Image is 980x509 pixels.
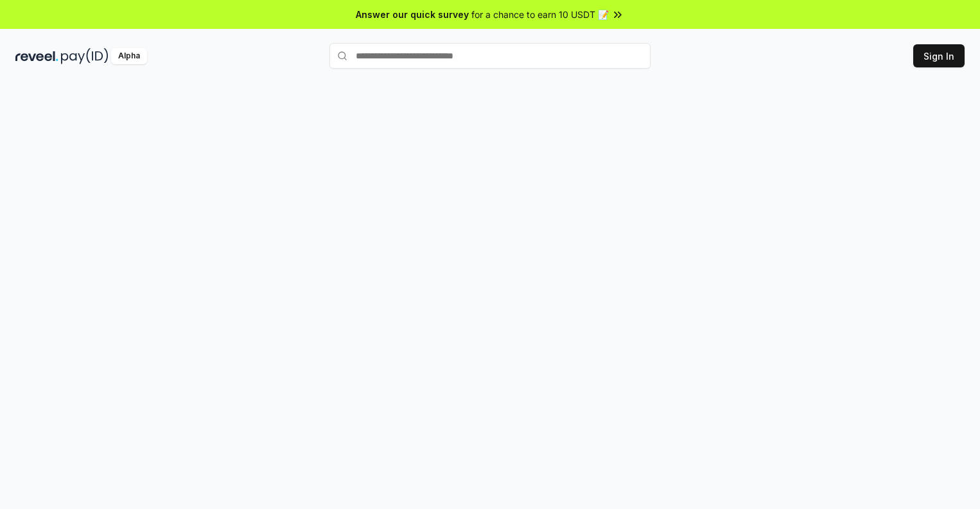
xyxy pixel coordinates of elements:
[15,48,58,64] img: reveel_dark
[356,8,469,21] span: Answer our quick survey
[471,8,609,21] span: for a chance to earn 10 USDT 📝
[61,48,109,64] img: pay_id
[913,44,965,67] button: Sign In
[111,48,147,64] div: Alpha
